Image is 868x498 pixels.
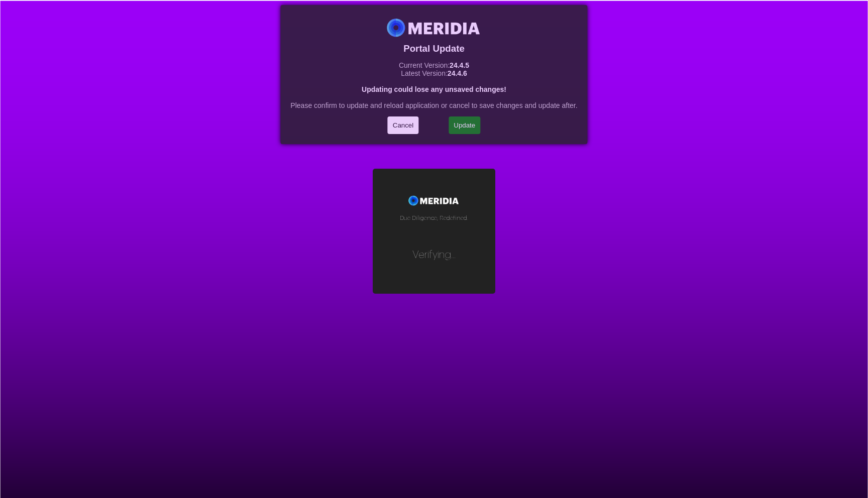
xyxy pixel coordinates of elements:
strong: 24.4.6 [448,69,467,77]
h3: Portal Update [290,43,577,54]
p: Current Version: Latest Version: Please confirm to update and reload application or cancel to sav... [290,61,577,109]
button: Update [449,116,480,134]
strong: 24.4.5 [450,61,469,69]
button: Cancel [388,116,419,134]
strong: Updating could lose any unsaved changes! [362,85,506,93]
img: Meridia Logo [384,15,484,41]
